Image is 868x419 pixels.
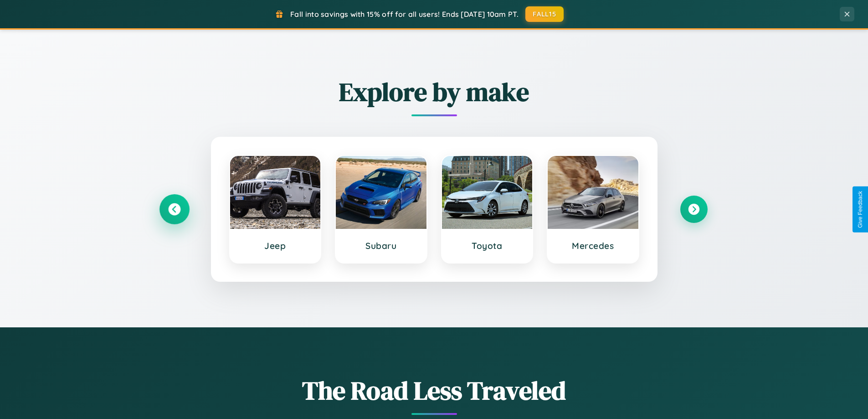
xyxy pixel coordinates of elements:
h2: Explore by make [161,74,708,109]
span: Fall into savings with 15% off for all users! Ends [DATE] 10am PT. [290,10,519,19]
h1: The Road Less Traveled [161,373,708,408]
h3: Jeep [239,240,312,251]
h3: Toyota [451,240,524,251]
div: Give Feedback [857,191,863,228]
h3: Subaru [345,240,417,251]
button: FALL15 [525,6,564,22]
h3: Mercedes [557,240,629,251]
